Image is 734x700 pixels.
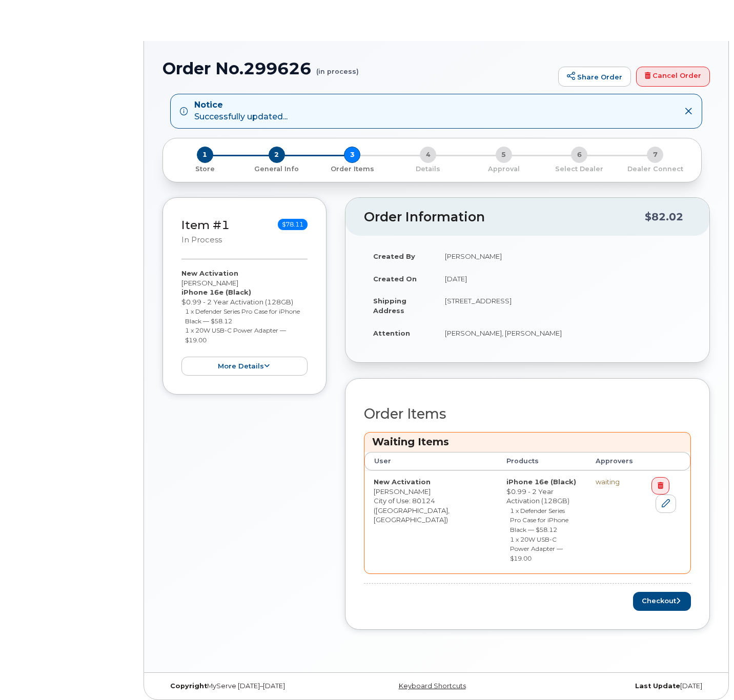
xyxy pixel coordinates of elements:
a: Keyboard Shortcuts [399,682,466,690]
div: MyServe [DATE]–[DATE] [162,682,345,690]
strong: Last Update [635,682,680,690]
div: Successfully updated... [194,99,288,123]
strong: iPhone 16e (Black) [506,478,576,486]
td: $0.99 - 2 Year Activation (128GB) [497,470,586,573]
small: 1 x 20W USB-C Power Adapter — $19.00 [185,326,286,344]
button: Checkout [633,592,691,611]
button: more details [181,357,308,376]
p: General Info [243,164,311,174]
p: Store [175,164,235,174]
div: waiting [596,477,633,487]
small: 1 x 20W USB-C Power Adapter — $19.00 [510,536,563,562]
h2: Order Information [364,210,645,224]
th: User [364,452,497,470]
h1: Order No.299626 [162,59,553,77]
th: Products [497,452,586,470]
a: 2 General Info [239,163,315,174]
small: in process [181,235,222,244]
div: $82.02 [645,207,683,227]
strong: Copyright [170,682,207,690]
span: 1 [197,147,213,163]
strong: Notice [194,99,288,111]
h2: Order Items [364,406,691,422]
a: 1 Store [171,163,239,174]
span: $78.11 [278,219,308,230]
td: [PERSON_NAME], [PERSON_NAME] [436,322,691,344]
strong: New Activation [181,269,238,277]
small: 1 x Defender Series Pro Case for iPhone Black — $58.12 [510,507,568,533]
div: [DATE] [527,682,710,690]
div: [PERSON_NAME] $0.99 - 2 Year Activation (128GB) [181,269,308,376]
strong: Attention [373,329,410,337]
h3: Waiting Items [372,435,683,449]
small: (in process) [316,59,359,75]
td: [PERSON_NAME] [436,245,691,267]
span: 2 [269,147,285,163]
td: [PERSON_NAME] City of Use: 80124 ([GEOGRAPHIC_DATA], [GEOGRAPHIC_DATA]) [364,470,497,573]
th: Approvers [586,452,642,470]
td: [DATE] [436,267,691,290]
small: 1 x Defender Series Pro Case for iPhone Black — $58.12 [185,307,300,325]
a: Cancel Order [636,67,710,87]
strong: Shipping Address [373,297,406,315]
strong: New Activation [374,478,431,486]
a: Item #1 [181,218,230,232]
strong: Created On [373,275,417,283]
strong: iPhone 16e (Black) [181,288,251,296]
strong: Created By [373,252,415,260]
a: Share Order [558,67,631,87]
td: [STREET_ADDRESS] [436,290,691,321]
